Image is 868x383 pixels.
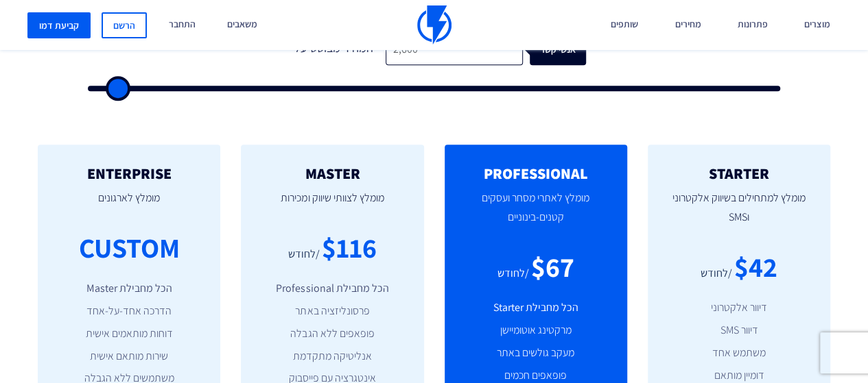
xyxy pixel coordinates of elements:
div: $116 [322,228,377,267]
div: $67 [531,247,574,286]
li: הדרכה אחד-על-אחד [58,304,200,319]
div: /לחודש [701,266,732,282]
div: /לחודש [497,266,529,282]
li: מרקטינג אוטומיישן [465,323,607,338]
a: קביעת דמו [27,12,91,38]
div: /לחודש [288,247,320,262]
li: מעקב גולשים באתר [465,345,607,361]
h2: MASTER [261,165,403,182]
li: הכל מחבילת Starter [465,300,607,316]
li: דיוור אלקטרוני [668,300,810,316]
h2: ENTERPRISE [58,165,200,182]
p: מומלץ לצוותי שיווק ומכירות [261,182,403,228]
li: משתמש אחד [668,345,810,361]
p: מומלץ למתחילים בשיווק אלקטרוני וSMS [668,182,810,247]
li: דיוור SMS [668,323,810,338]
li: אנליטיקה מתקדמת [261,349,403,365]
p: מומלץ לארגונים [58,182,200,228]
li: דוחות מותאמים אישית [58,326,200,342]
li: הכל מחבילת Master [58,281,200,297]
h2: PROFESSIONAL [465,165,607,182]
li: שירות מותאם אישית [58,349,200,365]
li: פופאפים ללא הגבלה [261,326,403,342]
li: פרסונליזציה באתר [261,304,403,319]
h2: STARTER [668,165,810,182]
p: מומלץ לאתרי מסחר ועסקים קטנים-בינוניים [465,182,607,247]
a: הרשם [102,12,147,38]
div: $42 [734,247,777,286]
li: הכל מחבילת Professional [261,281,403,297]
div: CUSTOM [79,228,180,267]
